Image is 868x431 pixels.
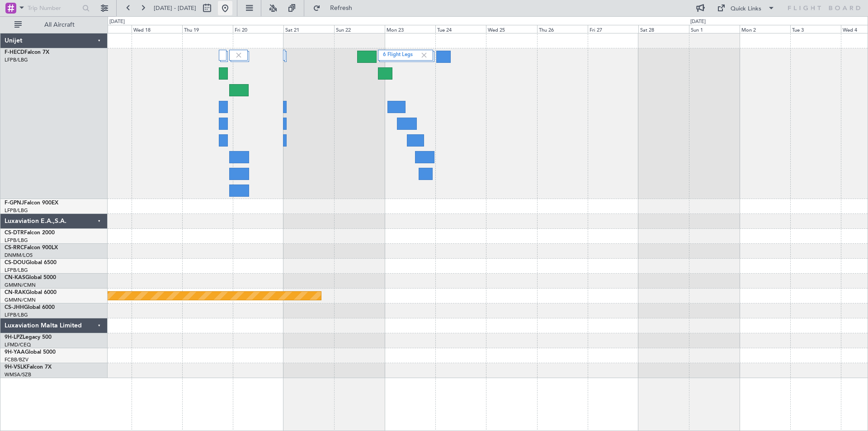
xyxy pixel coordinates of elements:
a: FCBB/BZV [5,356,28,363]
div: Wed 18 [132,25,182,33]
a: GMMN/CMN [5,297,36,303]
a: GMMN/CMN [5,282,36,289]
span: CS-JHH [5,305,24,310]
span: 9H-VSLK [5,365,27,370]
span: 9H-LPZ [5,335,23,340]
div: [DATE] [109,18,125,26]
a: DNMM/LOS [5,252,33,259]
a: LFPB/LBG [5,237,28,244]
div: Sat 21 [283,25,334,33]
span: CN-KAS [5,275,25,280]
span: CN-RAK [5,290,26,295]
div: Sun 1 [689,25,740,33]
div: Fri 27 [588,25,638,33]
a: F-HECDFalcon 7X [5,50,49,55]
span: Refresh [322,5,360,11]
a: 9H-LPZLegacy 500 [5,335,52,340]
div: Thu 26 [537,25,588,33]
a: CS-JHHGlobal 6000 [5,305,55,310]
div: Tue 3 [790,25,841,33]
div: Sun 22 [334,25,385,33]
span: CS-RRC [5,245,24,251]
div: [DATE] [690,18,706,26]
span: All Aircraft [24,22,95,28]
a: LFPB/LBG [5,267,28,274]
a: CS-DOUGlobal 6500 [5,260,57,265]
a: CN-KASGlobal 5000 [5,275,56,280]
div: Wed 25 [486,25,537,33]
div: Mon 2 [740,25,790,33]
button: Refresh [309,1,363,15]
span: CS-DTR [5,230,24,236]
span: [DATE] - [DATE] [154,4,196,12]
span: F-HECD [5,50,24,55]
div: Thu 19 [182,25,233,33]
a: 9H-VSLKFalcon 7X [5,365,52,370]
div: Quick Links [731,5,761,14]
a: LFPB/LBG [5,312,28,318]
a: LFPB/LBG [5,57,28,63]
button: All Aircraft [10,18,98,32]
a: 9H-YAAGlobal 5000 [5,350,56,355]
label: 6 Flight Legs [383,52,420,59]
a: CN-RAKGlobal 6000 [5,290,57,295]
a: WMSA/SZB [5,371,31,378]
span: F-GPNJ [5,200,24,206]
div: Tue 24 [435,25,486,33]
a: F-GPNJFalcon 900EX [5,200,58,206]
a: CS-RRCFalcon 900LX [5,245,58,251]
a: LFPB/LBG [5,207,28,214]
img: gray-close.svg [235,51,243,59]
input: Trip Number [28,1,80,15]
a: LFMD/CEQ [5,341,31,348]
button: Quick Links [712,1,779,15]
a: CS-DTRFalcon 2000 [5,230,55,236]
img: gray-close.svg [420,51,428,59]
div: Mon 23 [385,25,435,33]
div: Sat 28 [638,25,689,33]
span: CS-DOU [5,260,26,265]
span: 9H-YAA [5,350,25,355]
